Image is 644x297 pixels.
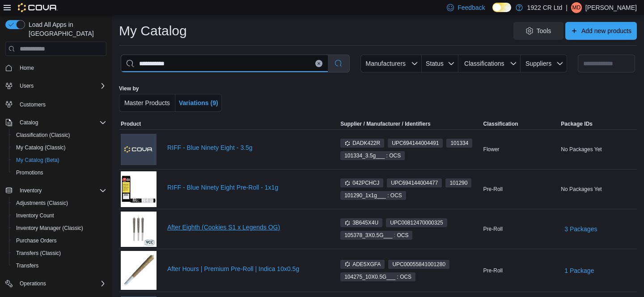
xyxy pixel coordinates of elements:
span: UPC 694144004477 [391,179,438,187]
div: Flower [482,144,559,155]
span: Transfers [16,262,38,269]
span: Home [16,62,106,73]
label: View by [119,85,139,92]
img: After Hours | Premium Pre-Roll | Indica 10x0.5g [121,251,157,290]
span: Inventory Manager (Classic) [13,223,106,233]
span: Purchase Orders [16,237,57,244]
button: Inventory [16,185,45,196]
span: Inventory Count [16,212,54,219]
button: Inventory Manager (Classic) [9,222,110,234]
div: Mike Dunn [571,2,582,13]
button: Inventory Count [9,209,110,222]
span: My Catalog (Classic) [13,142,106,153]
a: Adjustments (Classic) [13,198,72,208]
p: 1922 CR Ltd [527,2,563,13]
a: My Catalog (Beta) [13,155,63,165]
span: Customers [20,101,46,108]
span: Classification (Classic) [13,130,106,140]
div: No Packages Yet [559,144,637,155]
span: Users [20,82,34,89]
span: 042PCHCJ [340,178,383,187]
button: Tools [513,22,563,40]
div: No Packages Yet [559,184,637,195]
button: Classification (Classic) [9,129,110,141]
button: Users [16,81,37,91]
button: My Catalog (Beta) [9,154,110,166]
span: 105378_3X0.5G___ : OCS [340,231,412,240]
span: DADK422R [344,139,380,147]
button: Home [2,61,110,74]
span: UPC00812470000325 [386,218,447,227]
span: 105378_3X0.5G___ : OCS [344,231,408,239]
div: Pre-Roll [482,184,559,195]
input: Dark Mode [492,3,511,12]
a: After Eighth (Cookies S1 x Legends OG) [167,224,324,231]
span: UPC 694144004491 [392,139,439,147]
button: Transfers [9,259,110,272]
span: Inventory [20,187,42,194]
button: 1 Package [561,262,597,280]
img: RIFF - Blue Ninety Eight Pre-Roll - 1x1g [121,171,157,207]
span: MD [572,2,581,13]
button: Manufacturers [360,55,421,72]
span: DADK422R [340,139,384,148]
span: 101290_1x1g___ : OCS [344,191,402,199]
img: Cova [18,3,58,12]
a: RIFF - Blue Ninety Eight Pre-Roll - 1x1g [167,184,324,191]
span: Adjustments (Classic) [13,198,106,208]
span: UPC694144004477 [387,178,442,187]
span: Transfers (Classic) [16,250,61,257]
a: Transfers [13,260,42,271]
span: Promotions [13,167,106,178]
span: Status [426,60,444,67]
span: 3B645X4U [340,218,382,227]
span: Adjustments (Classic) [16,199,68,207]
span: My Catalog (Beta) [16,157,59,164]
span: 1 Package [564,266,594,275]
img: RIFF - Blue Ninety Eight - 3.5g [121,134,157,165]
div: Supplier / Manufacturer / Identifiers [340,120,430,127]
span: Add new products [581,26,631,35]
button: Suppliers [521,55,567,72]
span: 042PCHCJ [344,179,379,187]
a: Classification (Classic) [13,130,74,140]
a: RIFF - Blue Ninety Eight - 3.5g [167,144,324,151]
span: Inventory Count [13,210,106,221]
span: Load All Apps in [GEOGRAPHIC_DATA] [25,20,106,38]
span: UPC 00812470000325 [390,219,443,227]
span: 101290 [449,179,467,187]
span: Operations [20,280,46,287]
span: ADE5XGFA [340,260,385,269]
button: Inventory [2,184,110,197]
span: Transfers [13,260,106,271]
span: Catalog [16,117,106,128]
button: 3 Packages [561,220,601,238]
span: 104275_10X0.5G___ : OCS [340,272,415,281]
span: Purchase Orders [13,235,106,246]
img: After Eighth (Cookies S1 x Legends OG) [121,212,157,247]
a: Transfers (Classic) [13,248,64,259]
button: Add new products [565,22,637,40]
button: Catalog [2,116,110,129]
span: Customers [16,98,106,110]
span: UPC 00055841001280 [392,260,445,268]
button: Users [2,80,110,92]
span: Inventory [16,185,106,196]
button: Classifications [458,55,521,72]
span: Users [16,81,106,91]
button: Operations [16,278,50,289]
div: Pre-Roll [482,265,559,276]
span: My Catalog (Beta) [13,155,106,165]
button: Status [422,55,459,72]
a: My Catalog (Classic) [13,142,69,153]
button: Adjustments (Classic) [9,197,110,209]
span: ADE5XGFA [344,260,381,268]
span: Classification [483,120,518,127]
span: 101334 [446,139,472,148]
span: Classifications [464,60,504,67]
button: Operations [2,277,110,290]
a: Inventory Manager (Classic) [13,223,87,233]
span: Home [20,64,34,72]
span: 101290 [445,178,471,187]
